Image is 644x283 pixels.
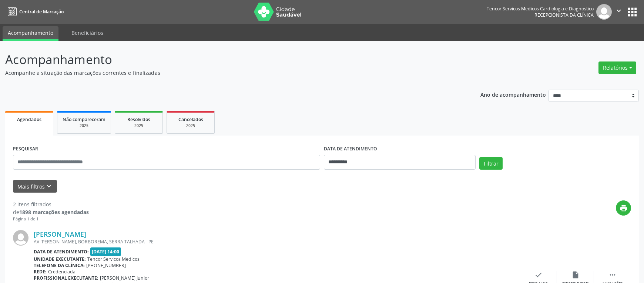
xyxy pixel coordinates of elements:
[34,230,86,238] a: [PERSON_NAME]
[90,247,121,256] span: [DATE] 14:00
[19,209,89,216] strong: 1898 marcações agendadas
[534,271,543,279] i: check
[17,116,41,123] span: Agendados
[534,12,594,18] span: Recepcionista da clínica
[480,90,546,99] p: Ano de acompanhamento
[86,262,126,269] span: [PHONE_NUMBER]
[172,123,209,129] div: 2025
[63,116,105,123] span: Não compareceram
[13,143,38,155] label: PESQUISAR
[34,256,86,262] b: Unidade executante:
[615,7,623,15] i: 
[34,249,89,255] b: Data de atendimento:
[612,4,626,20] button: 
[571,271,580,279] i: insert_drive_file
[63,123,105,129] div: 2025
[34,262,85,269] b: Telefone da clínica:
[616,200,631,216] button: print
[620,204,628,212] i: print
[19,9,64,15] span: Central de Marcação
[3,26,58,41] a: Acompanhamento
[324,143,377,155] label: DATA DE ATENDIMENTO
[48,269,76,275] span: Credenciada
[13,230,28,246] img: img
[479,157,503,170] button: Filtrar
[13,200,89,208] div: 2 itens filtrados
[127,116,150,123] span: Resolvidos
[596,4,612,20] img: img
[5,6,64,18] a: Central de Marcação
[120,123,157,129] div: 2025
[34,239,520,245] div: AV [PERSON_NAME], BORBOREMA, SERRA TALHADA - PE
[598,61,636,74] button: Relatórios
[13,208,89,216] div: de
[178,116,203,123] span: Cancelados
[66,26,108,39] a: Beneficiários
[45,182,53,190] i: keyboard_arrow_down
[608,271,617,279] i: 
[34,269,47,275] b: Rede:
[13,216,89,222] div: Página 1 de 1
[100,275,149,281] span: [PERSON_NAME] Junior
[487,6,594,12] div: Tencor Servicos Medicos Cardiologia e Diagnostico
[5,69,449,77] p: Acompanhe a situação das marcações correntes e finalizadas
[5,50,449,69] p: Acompanhamento
[626,6,639,19] button: apps
[34,275,98,281] b: Profissional executante:
[87,256,140,262] span: Tencor Servicos Medicos
[13,180,57,193] button: Mais filtroskeyboard_arrow_down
